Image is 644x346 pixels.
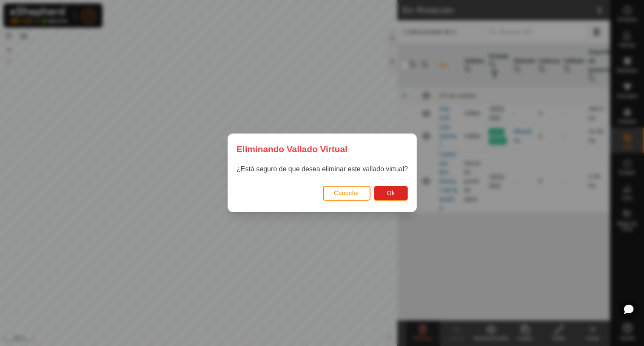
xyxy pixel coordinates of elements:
button: Cancelar [322,186,370,201]
p: ¿Está seguro de que desea eliminar este vallado virtual? [237,164,408,175]
span: Eliminando Vallado Virtual [237,142,348,156]
span: Cancelar [333,190,359,197]
span: Ok [387,190,395,197]
button: Ok [373,186,407,201]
